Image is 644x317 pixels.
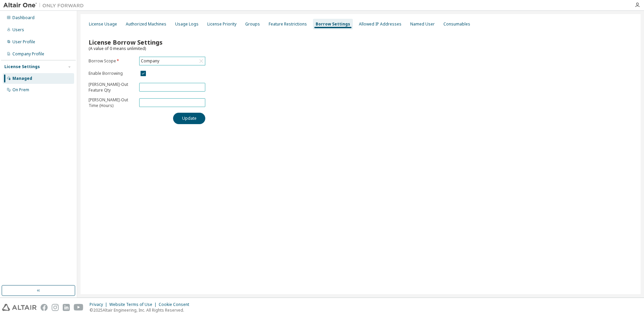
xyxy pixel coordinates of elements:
[90,307,193,313] p: © 2025 Altair Engineering, Inc. All Rights Reserved.
[12,76,32,81] div: Managed
[12,15,35,20] div: Dashboard
[12,39,35,45] div: User Profile
[12,87,29,93] div: On Prem
[89,21,117,27] div: License Usage
[173,113,205,124] button: Update
[316,21,350,27] div: Borrow Settings
[90,302,109,307] div: Privacy
[175,21,199,27] div: Usage Logs
[443,21,470,27] div: Consumables
[359,21,401,27] div: Allowed IP Addresses
[126,21,166,27] div: Authorized Machines
[12,51,44,57] div: Company Profile
[52,304,59,311] img: instagram.svg
[159,302,193,307] div: Cookie Consent
[410,21,435,27] div: Named User
[89,97,135,108] p: [PERSON_NAME]-Out Time (Hours)
[89,71,135,76] label: Enable Borrowing
[109,302,159,307] div: Website Terms of Use
[245,21,260,27] div: Groups
[89,46,146,51] span: (A value of 0 means unlimited)
[140,57,205,65] div: Company
[269,21,307,27] div: Feature Restrictions
[41,304,48,311] img: facebook.svg
[2,304,37,311] img: altair_logo.svg
[74,304,84,311] img: youtube.svg
[89,58,135,64] label: Borrow Scope
[140,57,160,65] div: Company
[89,82,135,93] p: [PERSON_NAME]-Out Feature Qty
[12,27,24,33] div: Users
[3,2,87,9] img: Altair One
[207,21,236,27] div: License Priority
[63,304,70,311] img: linkedin.svg
[4,64,40,69] div: License Settings
[89,38,162,46] span: License Borrow Settings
